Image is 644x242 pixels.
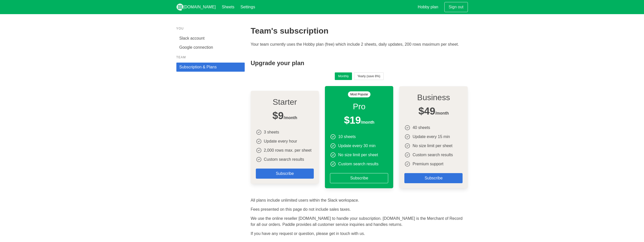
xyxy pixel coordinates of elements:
span: /month [418,103,449,119]
p: 3 sheets [264,129,279,135]
span: /month [273,108,297,123]
span: $49 [418,105,435,117]
p: If you have any request or question, please get in touch with us. [251,231,468,237]
p: Fees presented on this page do not include sales taxes. [251,206,468,212]
h4: Business [404,91,463,103]
a: Subscribe [330,173,388,183]
button: Monthly [335,72,352,80]
span: /month [344,113,374,128]
span: $19 [344,115,361,126]
h4: Starter [256,96,314,108]
a: Subscribe [404,173,463,183]
p: 40 sheets [412,125,430,131]
p: Update every hour [264,138,297,144]
p: Your team currently uses the Hobby plan (free) which include 2 sheets, daily updates, 200 rows ma... [251,41,468,47]
p: We use the online reseller [DOMAIN_NAME] to handle your subscription. [DOMAIN_NAME] is the Mercha... [251,216,468,228]
p: 10 sheets [338,134,356,140]
p: 2,000 rows max. per sheet [264,147,312,153]
h4: Pro [330,100,388,113]
p: No size limit per sheet [412,143,452,149]
a: Google connection [176,43,245,52]
span: Most Popular [348,91,370,97]
button: Yearly (save 8%) [354,72,383,80]
a: Subscribe [256,169,314,179]
h2: Team's subscription [251,26,468,35]
a: Slack account [176,34,245,43]
img: logo_v2_white.png [176,4,183,11]
p: All plans include unlimited users within the Slack workspace. [251,197,468,203]
a: Sign out [444,2,468,12]
p: No size limit per sheet [338,152,378,158]
h4: Upgrade your plan [251,60,468,66]
p: You [176,26,245,31]
p: Custom search results [412,152,453,158]
p: Premium support [412,161,443,167]
p: Team [176,55,245,60]
p: Custom search results [338,161,378,167]
p: Update every 15 min [412,134,450,140]
p: Custom search results [264,156,304,163]
span: $9 [273,110,284,121]
a: Subscription & Plans [176,63,245,72]
p: Update every 30 min [338,143,376,149]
